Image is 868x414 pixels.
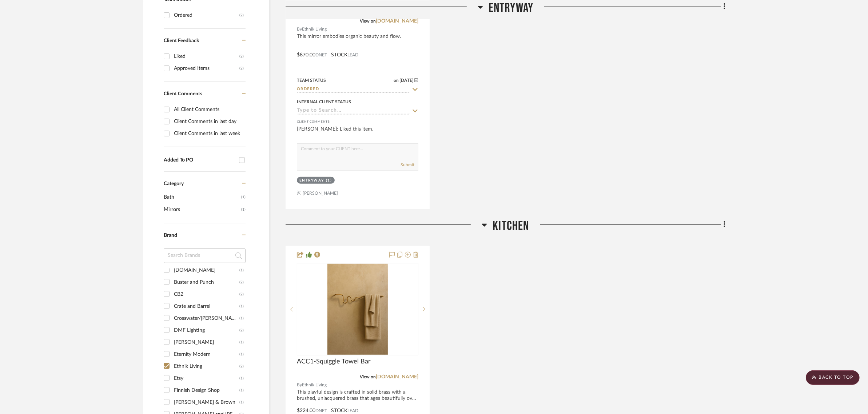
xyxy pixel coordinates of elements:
span: By [297,382,302,389]
span: Client Feedback [164,38,199,43]
div: [PERSON_NAME]: Liked this item. [297,126,418,140]
div: [PERSON_NAME] [174,337,239,348]
div: Liked [174,51,239,62]
div: (1) [239,264,244,276]
span: Mirrors [164,203,239,216]
a: [DOMAIN_NAME] [376,19,418,24]
div: Etsy [174,373,239,384]
span: [DATE] [399,78,414,83]
div: (1) [239,385,244,396]
div: Client Comments in last week [174,128,244,139]
span: Ethnik Living [302,382,327,389]
div: [DOMAIN_NAME] [174,264,239,276]
span: By [297,26,302,33]
div: Entryway [299,178,324,183]
div: CB2 [174,288,239,300]
div: Team Status [297,77,326,84]
div: (2) [239,361,244,372]
span: (1) [241,191,246,203]
div: [PERSON_NAME] & Brown [174,397,239,408]
div: (1) [239,300,244,312]
button: Submit [401,162,414,168]
span: Category [164,181,184,187]
div: (2) [239,288,244,300]
div: (1) [239,397,244,408]
div: Added To PO [164,157,235,163]
div: (1) [239,337,244,348]
div: (1) [239,373,244,384]
div: Client Comments in last day [174,116,244,127]
div: (2) [239,325,244,336]
div: Internal Client Status [297,99,351,105]
span: View on [360,19,376,23]
div: (1) [239,349,244,360]
span: Bath [164,191,239,203]
scroll-to-top-button: BACK TO TOP [806,370,860,385]
div: Buster and Punch [174,276,239,288]
div: Ordered [174,9,239,21]
div: Crate and Barrel [174,300,239,312]
div: (1) [326,178,332,183]
span: ACC1-Squiggle Towel Bar [297,358,371,366]
div: Eternity Modern [174,349,239,360]
div: (2) [239,9,244,21]
div: (1) [239,313,244,324]
span: (1) [241,204,246,215]
span: on [394,78,399,83]
span: Ethnik Living [302,26,327,33]
a: [DOMAIN_NAME] [376,374,418,379]
span: Kitchen [493,218,529,234]
div: Approved Items [174,63,239,74]
input: Type to Search… [297,86,410,93]
img: ACC1-Squiggle Towel Bar [327,264,388,355]
div: Crosswater/[PERSON_NAME] Supply [174,313,239,324]
span: Client Comments [164,91,202,96]
div: Ethnik Living [174,361,239,372]
div: (2) [239,276,244,288]
div: (2) [239,63,244,74]
div: (2) [239,51,244,62]
div: All Client Comments [174,104,244,115]
span: Brand [164,233,177,238]
div: Finnish Design Shop [174,385,239,396]
input: Type to Search… [297,108,410,115]
div: DMF Lighting [174,325,239,336]
input: Search Brands [164,248,246,263]
span: View on [360,375,376,379]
